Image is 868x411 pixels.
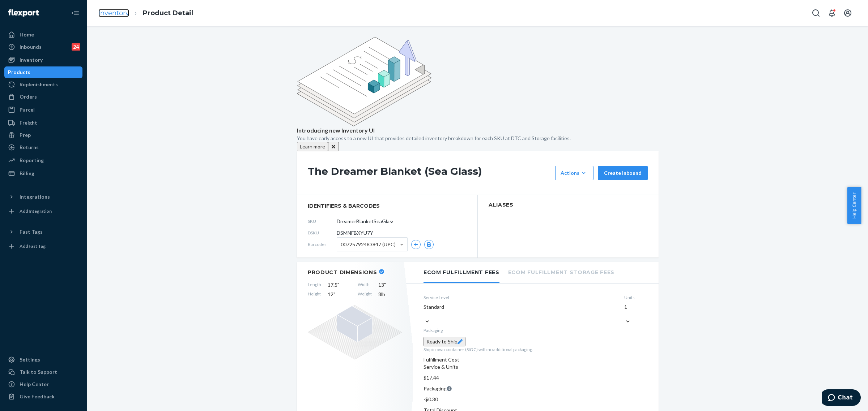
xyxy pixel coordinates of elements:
button: Fast Tags [4,226,82,238]
div: Talk to Support [20,368,57,376]
div: Inbounds [20,43,42,51]
label: Service Level [424,294,618,300]
a: Help Center [4,378,82,390]
a: Orders [4,91,82,103]
div: Products [8,69,30,76]
a: Prep [4,129,82,141]
div: Orders [20,93,37,100]
div: Fulfillment Cost [424,356,648,363]
a: Settings [4,354,82,365]
div: 24 [72,43,80,51]
span: 17.5 [328,281,351,289]
button: Create inbound [598,166,648,180]
div: Fast Tags [20,228,43,235]
div: Give Feedback [20,393,55,400]
span: Width [358,281,372,289]
li: Ecom Fulfillment Fees [424,262,499,283]
div: Parcel [20,106,35,113]
input: Standard [424,311,424,318]
span: SKU [308,218,337,224]
div: Billing [20,170,34,177]
a: Inventory [98,9,129,17]
p: Ship in own container (SIOC) with no additional packaging. [424,346,648,352]
h2: Aliases [489,202,648,208]
div: Prep [20,131,31,139]
button: Open Search Box [809,6,823,20]
span: Height [308,291,321,298]
span: Weight [358,291,372,298]
img: new-reports-banner-icon.82668bd98b6a51aee86340f2a7b77ae3.png [297,37,431,126]
a: Products [4,66,82,78]
input: 1 [624,311,625,318]
div: Reporting [20,157,44,164]
div: Help Center [20,381,49,388]
button: Close [328,142,339,151]
img: Flexport logo [8,9,39,17]
p: Introducing new Inventory UI [297,126,658,135]
button: Ready to Ship [424,337,465,346]
span: 12 [328,291,351,298]
a: Add Integration [4,205,82,217]
a: Add Fast Tag [4,241,82,252]
span: " [384,282,386,288]
div: Settings [20,356,40,363]
li: Ecom Fulfillment Storage Fees [508,262,614,282]
div: Standard [424,303,618,311]
button: Talk to Support [4,366,82,378]
a: Reporting [4,155,82,166]
button: Open account menu [841,6,855,20]
span: " [333,291,335,297]
a: Replenishments [4,79,82,90]
a: Product Detail [143,9,193,17]
div: Add Fast Tag [20,243,46,249]
div: Inventory [20,56,43,64]
a: Freight [4,117,82,129]
a: Returns [4,142,82,153]
p: Packaging [424,385,648,392]
span: " [337,282,339,288]
div: Replenishments [20,81,58,88]
span: 00725792483847 (UPC) [341,238,396,251]
div: Actions [561,169,588,177]
ol: breadcrumbs [93,3,199,24]
button: Help Center [847,187,861,224]
p: Service & Units [424,363,648,371]
iframe: Opens a widget where you can chat to one of our agents [822,389,861,407]
button: Open notifications [825,6,839,20]
button: Close Navigation [68,6,82,20]
a: Home [4,29,82,40]
p: You have early access to a new UI that provides detailed inventory breakdown for each SKU at DTC ... [297,135,658,142]
button: Actions [555,166,593,180]
span: 8 lb [378,291,402,298]
a: Inventory [4,54,82,66]
button: Give Feedback [4,391,82,402]
div: Returns [20,144,39,151]
span: Barcodes [308,241,337,247]
a: Parcel [4,104,82,116]
div: 1 [624,303,648,311]
div: Integrations [20,193,50,200]
span: 13 [378,281,402,289]
span: DSMNFBXYU7Y [337,229,373,237]
span: DSKU [308,230,337,236]
h1: The Dreamer Blanket (Sea Glass) [308,166,552,180]
button: Learn more [297,142,328,151]
a: Billing [4,168,82,179]
div: Home [20,31,34,38]
div: Freight [20,119,37,126]
label: Units [624,294,648,300]
p: $17.44 [424,374,648,381]
h2: Product Dimensions [308,269,377,276]
button: Integrations [4,191,82,203]
div: Add Integration [20,208,52,214]
span: identifiers & barcodes [308,202,467,209]
p: -$0.30 [424,396,648,403]
p: Packaging [424,327,648,333]
span: Length [308,281,321,289]
a: Inbounds24 [4,41,82,53]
